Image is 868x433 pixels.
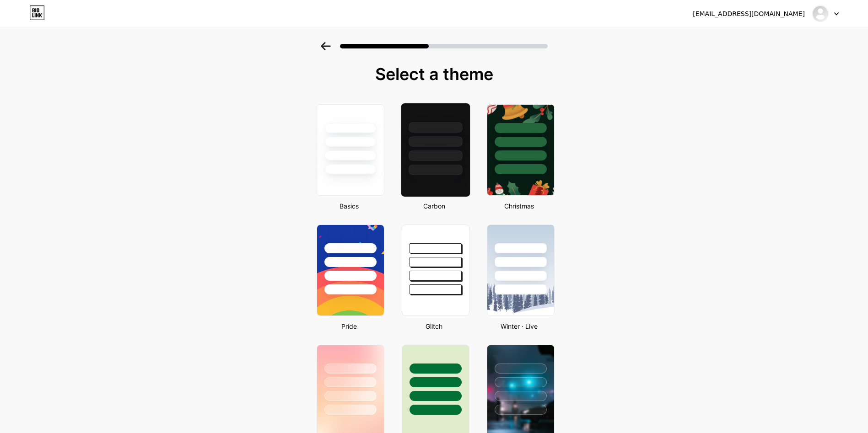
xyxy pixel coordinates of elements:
[812,5,829,22] img: khanompungs
[484,321,555,331] div: Winter · Live
[484,201,555,211] div: Christmas
[313,65,555,83] div: Select a theme
[399,321,469,331] div: Glitch
[314,321,384,331] div: Pride
[399,201,469,211] div: Carbon
[693,9,805,19] div: [EMAIL_ADDRESS][DOMAIN_NAME]
[314,201,384,211] div: Basics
